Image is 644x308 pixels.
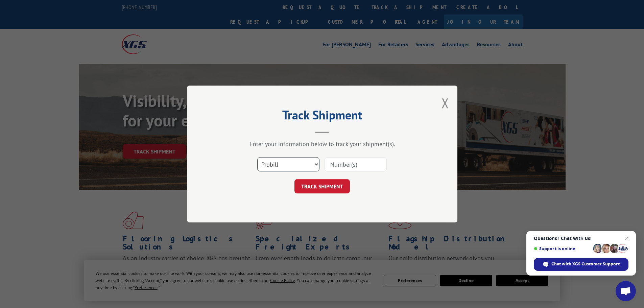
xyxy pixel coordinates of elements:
[551,261,620,267] span: Chat with XGS Customer Support
[534,246,591,251] span: Support is online
[294,179,350,193] button: TRACK SHIPMENT
[442,94,449,112] button: Close modal
[221,140,424,148] div: Enter your information below to track your shipment(s).
[623,234,631,242] span: Close chat
[221,110,424,123] h2: Track Shipment
[534,258,628,271] div: Chat with XGS Customer Support
[616,281,636,301] div: Open chat
[325,157,387,171] input: Number(s)
[534,236,628,241] span: Questions? Chat with us!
